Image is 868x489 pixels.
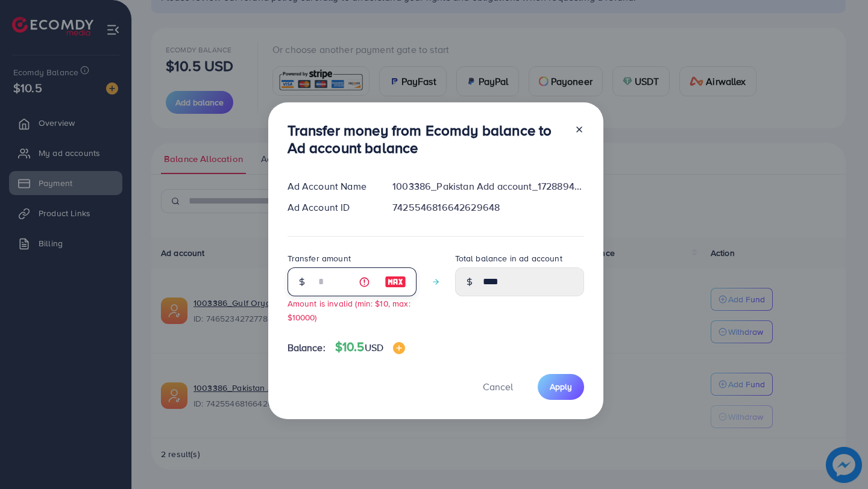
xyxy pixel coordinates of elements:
[383,201,593,214] div: 7425546816642629648
[335,340,405,355] h4: $10.5
[468,374,528,400] button: Cancel
[483,380,513,393] span: Cancel
[538,374,584,400] button: Apply
[278,179,383,193] div: Ad Account Name
[455,252,562,264] label: Total balance in ad account
[288,122,565,157] h3: Transfer money from Ecomdy balance to Ad account balance
[365,341,383,354] span: USD
[550,381,572,393] span: Apply
[393,342,405,354] img: image
[288,297,410,323] small: Amount is invalid (min: $10, max: $10000)
[288,252,351,264] label: Transfer amount
[385,275,406,289] img: image
[288,341,325,355] span: Balance:
[383,179,593,193] div: 1003386_Pakistan Add account_1728894866261
[278,201,383,214] div: Ad Account ID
